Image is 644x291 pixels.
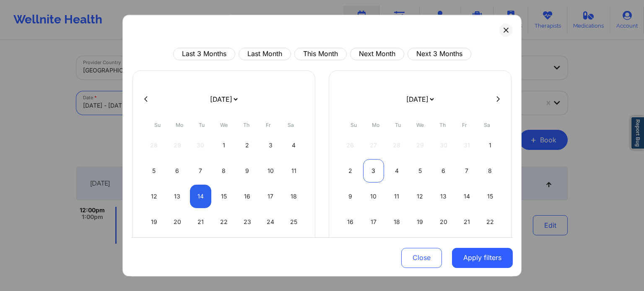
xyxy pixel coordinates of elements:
abbr: Thursday [439,122,446,128]
abbr: Sunday [154,122,161,128]
div: Thu Oct 16 2025 [236,185,258,208]
div: Wed Oct 08 2025 [213,159,235,183]
div: Tue Nov 25 2025 [386,236,408,259]
div: Sat Nov 08 2025 [479,159,501,183]
abbr: Thursday [243,122,249,128]
div: Thu Oct 23 2025 [236,210,258,234]
div: Sun Oct 26 2025 [143,236,165,259]
div: Fri Oct 31 2025 [260,236,281,259]
div: Tue Nov 04 2025 [386,159,408,183]
div: Wed Oct 01 2025 [213,134,235,157]
div: Fri Nov 21 2025 [456,210,478,234]
div: Mon Oct 27 2025 [167,236,188,259]
button: Next Month [350,48,404,60]
div: Thu Nov 27 2025 [433,236,454,259]
abbr: Saturday [288,122,294,128]
div: Fri Oct 10 2025 [260,159,281,183]
div: Fri Nov 14 2025 [456,185,478,208]
div: Mon Nov 17 2025 [363,210,384,234]
div: Thu Oct 30 2025 [236,236,258,259]
abbr: Wednesday [416,122,424,128]
div: Sat Nov 01 2025 [479,134,501,157]
div: Mon Oct 20 2025 [167,210,188,234]
div: Sat Nov 15 2025 [479,185,501,208]
div: Wed Nov 26 2025 [410,236,431,259]
button: Apply filters [452,247,513,268]
div: Thu Nov 06 2025 [433,159,454,183]
abbr: Monday [372,122,379,128]
abbr: Wednesday [220,122,228,128]
div: Tue Oct 21 2025 [190,210,211,234]
div: Fri Oct 24 2025 [260,210,281,234]
div: Thu Nov 13 2025 [433,185,454,208]
div: Tue Oct 07 2025 [190,159,211,183]
div: Wed Nov 12 2025 [410,185,431,208]
button: Close [401,247,442,268]
abbr: Tuesday [395,122,401,128]
button: Last Month [239,48,291,60]
abbr: Saturday [484,122,490,128]
div: Mon Oct 13 2025 [167,185,188,208]
div: Sat Nov 22 2025 [479,210,501,234]
div: Sun Oct 19 2025 [143,210,165,234]
div: Tue Nov 18 2025 [386,210,408,234]
abbr: Tuesday [199,122,205,128]
div: Wed Oct 15 2025 [213,185,235,208]
div: Sat Nov 29 2025 [479,236,501,259]
div: Wed Nov 19 2025 [410,210,431,234]
div: Fri Nov 28 2025 [456,236,478,259]
div: Sat Oct 18 2025 [283,185,304,208]
div: Sun Nov 16 2025 [340,210,361,234]
div: Sun Nov 23 2025 [340,236,361,259]
div: Mon Oct 06 2025 [167,159,188,183]
button: Last 3 Months [173,48,235,60]
div: Thu Nov 20 2025 [433,210,454,234]
div: Sun Nov 02 2025 [340,159,361,183]
abbr: Friday [266,122,271,128]
div: Sun Oct 05 2025 [143,159,165,183]
div: Tue Oct 28 2025 [190,236,211,259]
abbr: Sunday [351,122,357,128]
div: Sun Nov 09 2025 [340,185,361,208]
div: Mon Nov 10 2025 [363,185,384,208]
button: Next 3 Months [408,48,471,60]
div: Tue Oct 14 2025 [190,185,211,208]
div: Fri Oct 03 2025 [260,134,281,157]
div: Sun Oct 12 2025 [143,185,165,208]
div: Sat Oct 04 2025 [283,134,304,157]
div: Tue Nov 11 2025 [386,185,408,208]
div: Mon Nov 24 2025 [363,236,384,259]
div: Sat Oct 11 2025 [283,159,304,183]
div: Thu Oct 02 2025 [236,134,258,157]
abbr: Friday [462,122,467,128]
div: Fri Oct 17 2025 [260,185,281,208]
div: Sat Oct 25 2025 [283,210,304,234]
div: Wed Oct 22 2025 [213,210,235,234]
abbr: Monday [176,122,183,128]
div: Wed Oct 29 2025 [213,236,235,259]
div: Wed Nov 05 2025 [410,159,431,183]
div: Mon Nov 03 2025 [363,159,384,183]
button: This Month [294,48,347,60]
div: Fri Nov 07 2025 [456,159,478,183]
div: Thu Oct 09 2025 [236,159,258,183]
